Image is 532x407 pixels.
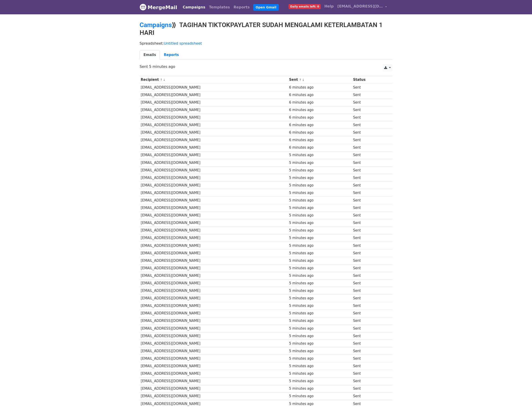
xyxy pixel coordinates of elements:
[352,340,387,347] td: Sent
[140,144,288,151] td: [EMAIL_ADDRESS][DOMAIN_NAME]
[140,84,288,91] td: [EMAIL_ADDRESS][DOMAIN_NAME]
[352,385,387,392] td: Sent
[253,4,279,11] a: Open Gmail
[160,50,183,60] a: Reports
[289,386,351,391] div: 5 minutes ago
[140,325,288,332] td: [EMAIL_ADDRESS][DOMAIN_NAME]
[140,385,288,392] td: [EMAIL_ADDRESS][DOMAIN_NAME]
[140,242,288,249] td: [EMAIL_ADDRESS][DOMAIN_NAME]
[160,78,163,81] a: ↑
[352,204,387,212] td: Sent
[289,341,351,346] div: 5 minutes ago
[289,137,351,143] div: 6 minutes ago
[289,243,351,248] div: 5 minutes ago
[164,41,202,46] a: Untitled spreadsheet
[140,159,288,166] td: [EMAIL_ADDRESS][DOMAIN_NAME]
[352,159,387,166] td: Sent
[140,280,288,287] td: [EMAIL_ADDRESS][DOMAIN_NAME]
[289,213,351,218] div: 5 minutes ago
[289,288,351,293] div: 5 minutes ago
[352,302,387,310] td: Sent
[140,64,392,69] p: Sent 5 minutes ago
[352,347,387,355] td: Sent
[302,78,304,81] a: ↓
[207,3,232,12] a: Templates
[289,235,351,241] div: 5 minutes ago
[289,183,351,188] div: 5 minutes ago
[140,121,288,129] td: [EMAIL_ADDRESS][DOMAIN_NAME]
[352,392,387,400] td: Sent
[140,212,288,219] td: [EMAIL_ADDRESS][DOMAIN_NAME]
[352,280,387,287] td: Sent
[140,76,288,84] th: Recipient
[289,326,351,331] div: 5 minutes ago
[140,174,288,181] td: [EMAIL_ADDRESS][DOMAIN_NAME]
[289,333,351,339] div: 5 minutes ago
[140,310,288,317] td: [EMAIL_ADDRESS][DOMAIN_NAME]
[289,401,351,407] div: 5 minutes ago
[140,182,288,189] td: [EMAIL_ADDRESS][DOMAIN_NAME]
[289,371,351,376] div: 5 minutes ago
[299,78,302,81] a: ↑
[140,151,288,159] td: [EMAIL_ADDRESS][DOMAIN_NAME]
[352,99,387,106] td: Sent
[289,251,351,256] div: 5 minutes ago
[352,295,387,302] td: Sent
[352,151,387,159] td: Sent
[163,78,165,81] a: ↓
[140,166,288,174] td: [EMAIL_ADDRESS][DOMAIN_NAME]
[181,3,207,12] a: Campaigns
[288,76,352,84] th: Sent
[352,197,387,204] td: Sent
[289,160,351,165] div: 5 minutes ago
[140,347,288,355] td: [EMAIL_ADDRESS][DOMAIN_NAME]
[289,266,351,271] div: 5 minutes ago
[289,107,351,113] div: 6 minutes ago
[140,204,288,212] td: [EMAIL_ADDRESS][DOMAIN_NAME]
[289,296,351,301] div: 5 minutes ago
[140,377,288,385] td: [EMAIL_ADDRESS][DOMAIN_NAME]
[289,356,351,361] div: 5 minutes ago
[289,348,351,354] div: 5 minutes ago
[352,272,387,280] td: Sent
[289,92,351,98] div: 6 minutes ago
[352,212,387,219] td: Sent
[337,4,383,9] span: [EMAIL_ADDRESS][DOMAIN_NAME]
[352,249,387,257] td: Sent
[289,273,351,278] div: 5 minutes ago
[289,394,351,399] div: 5 minutes ago
[140,340,288,347] td: [EMAIL_ADDRESS][DOMAIN_NAME]
[140,272,288,280] td: [EMAIL_ADDRESS][DOMAIN_NAME]
[289,303,351,308] div: 5 minutes ago
[352,332,387,340] td: Sent
[289,311,351,316] div: 5 minutes ago
[140,197,288,204] td: [EMAIL_ADDRESS][DOMAIN_NAME]
[352,76,387,84] th: Status
[140,355,288,362] td: [EMAIL_ADDRESS][DOMAIN_NAME]
[335,2,389,13] a: [EMAIL_ADDRESS][DOMAIN_NAME]
[289,198,351,203] div: 5 minutes ago
[140,129,288,136] td: [EMAIL_ADDRESS][DOMAIN_NAME]
[289,85,351,90] div: 6 minutes ago
[140,227,288,234] td: [EMAIL_ADDRESS][DOMAIN_NAME]
[289,115,351,120] div: 6 minutes ago
[289,4,321,9] span: Daily emails left: 0
[289,122,351,128] div: 6 minutes ago
[352,219,387,227] td: Sent
[287,2,322,11] a: Daily emails left: 0
[289,130,351,135] div: 6 minutes ago
[140,219,288,227] td: [EMAIL_ADDRESS][DOMAIN_NAME]
[352,234,387,242] td: Sent
[232,3,252,12] a: Reports
[140,106,288,114] td: [EMAIL_ADDRESS][DOMAIN_NAME]
[352,121,387,129] td: Sent
[322,2,335,11] a: Help
[289,153,351,158] div: 5 minutes ago
[352,287,387,295] td: Sent
[140,370,288,377] td: [EMAIL_ADDRESS][DOMAIN_NAME]
[352,310,387,317] td: Sent
[140,99,288,106] td: [EMAIL_ADDRESS][DOMAIN_NAME]
[140,392,288,400] td: [EMAIL_ADDRESS][DOMAIN_NAME]
[140,114,288,121] td: [EMAIL_ADDRESS][DOMAIN_NAME]
[140,332,288,340] td: [EMAIL_ADDRESS][DOMAIN_NAME]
